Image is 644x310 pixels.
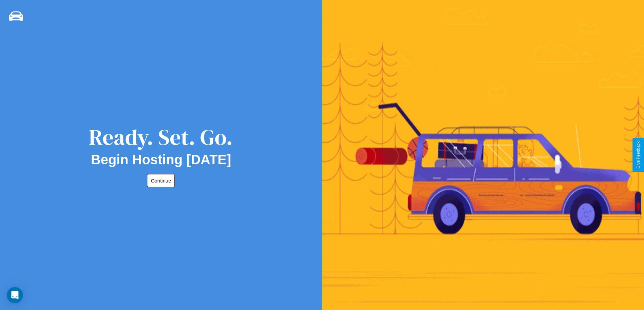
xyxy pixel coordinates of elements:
div: Ready. Set. Go. [89,122,233,152]
div: Give Feedback [636,141,641,169]
button: Continue [147,174,175,187]
h2: Begin Hosting [DATE] [91,152,231,167]
div: Open Intercom Messenger [7,287,23,303]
